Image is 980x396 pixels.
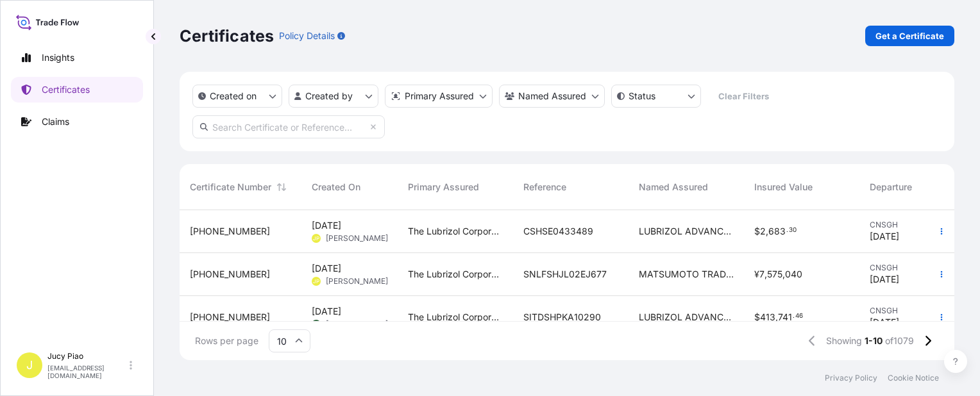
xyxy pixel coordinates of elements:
button: Sort [274,179,289,195]
span: [DATE] [312,305,341,318]
span: . [786,228,788,233]
span: [DATE] [870,316,899,329]
p: Certificates [42,83,90,96]
span: [PERSON_NAME] [326,276,388,286]
span: $ [754,227,760,236]
span: ¥ [754,270,759,279]
p: Primary Assured [405,90,474,103]
span: [PHONE_NUMBER] [190,225,270,238]
span: The Lubrizol Corporation [408,225,503,238]
span: [PERSON_NAME] [326,233,388,243]
a: Certificates [11,77,143,103]
span: 7 [759,270,765,279]
span: LUBRIZOL ADVANCED MATERIALS, INC. (LZAM) [639,225,734,238]
span: 413 [760,313,775,322]
span: 040 [785,270,802,279]
p: Created by [305,90,353,103]
p: Policy Details [279,29,335,42]
span: Showing [826,334,862,347]
span: J [26,359,33,372]
span: 2 [760,227,766,236]
span: SITDSHPKA10290 [523,311,601,324]
span: , [766,227,768,236]
p: Claims [42,115,69,128]
p: Clear Filters [718,90,769,103]
p: Status [629,90,655,103]
a: Privacy Policy [825,373,877,383]
span: 741 [778,313,792,322]
span: Created On [312,181,360,194]
span: SNLFSHJL02EJ677 [523,268,607,281]
span: , [765,270,767,279]
span: The Lubrizol Corporation [408,268,503,281]
span: JP [313,275,319,288]
p: [EMAIL_ADDRESS][DOMAIN_NAME] [47,364,127,379]
a: Cookie Notice [888,373,939,383]
span: MATSUMOTO TRADING CO LTD [639,268,734,281]
span: . [793,314,795,318]
span: Named Assured [639,181,708,194]
span: The Lubrizol Corporation [408,311,503,324]
span: [DATE] [870,273,899,286]
p: Insights [42,51,74,64]
span: CNSGH [870,306,945,316]
span: Reference [523,181,566,194]
span: 683 [768,227,786,236]
button: Clear Filters [707,86,779,106]
span: Departure [870,181,912,194]
span: [PHONE_NUMBER] [190,268,270,281]
span: [DATE] [312,262,341,275]
span: JP [313,232,319,245]
p: Jucy Piao [47,351,127,361]
button: distributor Filter options [385,85,493,108]
button: createdBy Filter options [289,85,378,108]
span: LUBRIZOL ADVANCED MATERIALS MALAYSIA SDN. BHD. [639,311,734,324]
span: CSHSE0433489 [523,225,593,238]
span: 575 [767,270,782,279]
button: cargoOwner Filter options [499,85,605,108]
span: of 1079 [885,334,914,347]
span: , [775,313,778,322]
p: Certificates [180,26,274,46]
span: 46 [795,314,803,318]
span: CNSGH [870,220,945,230]
span: Insured Value [754,181,813,194]
input: Search Certificate or Reference... [192,115,385,138]
span: [PHONE_NUMBER] [190,311,270,324]
span: Certificate Number [190,181,271,194]
span: $ [754,313,760,322]
p: Created on [210,90,257,103]
p: Named Assured [518,90,586,103]
button: createdOn Filter options [192,85,282,108]
span: 1-10 [865,334,883,347]
span: 30 [789,228,797,233]
span: [DATE] [870,230,899,243]
span: CNSGH [870,263,945,273]
span: , [782,270,785,279]
button: certificateStatus Filter options [611,85,701,108]
span: Rows per page [195,334,258,347]
a: Claims [11,109,143,135]
span: [PERSON_NAME] [326,319,388,329]
span: [DATE] [312,219,341,232]
a: Get a Certificate [865,26,954,46]
p: Get a Certificate [875,29,944,42]
span: Primary Assured [408,181,479,194]
a: Insights [11,45,143,70]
